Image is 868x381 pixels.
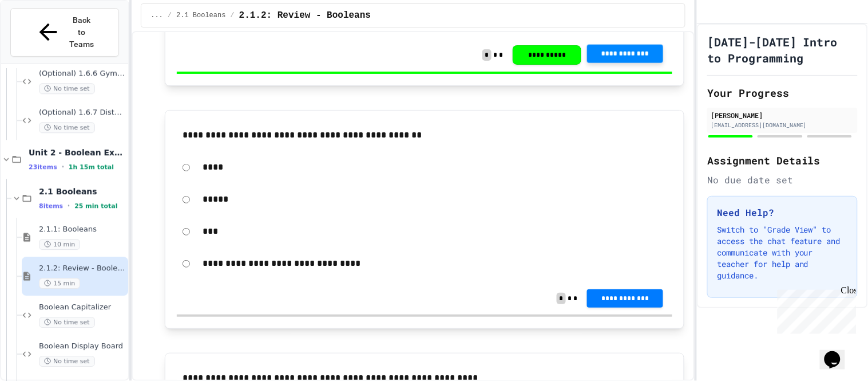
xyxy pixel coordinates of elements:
span: (Optional) 1.6.6 Gym Membership Calculator [39,69,126,78]
span: Boolean Capitalizer [39,303,126,312]
span: 2.1 Booleans [176,11,225,20]
span: • [68,201,70,210]
div: No due date set [707,173,858,187]
iframe: chat widget [773,285,857,334]
span: 10 min [39,239,80,250]
span: 25 min total [74,202,117,210]
span: 2.1.2: Review - Booleans [39,264,126,273]
h2: Your Progress [707,85,858,101]
span: 2.1.1: Booleans [39,225,126,234]
span: No time set [39,317,95,328]
span: No time set [39,122,95,133]
span: 2.1 Booleans [39,186,126,197]
span: Unit 2 - Boolean Expressions and If Statements [29,147,126,158]
span: 2.1.2: Review - Booleans [239,9,371,22]
span: 15 min [39,278,80,289]
span: / [168,11,172,20]
span: (Optional) 1.6.7 Distance Calculator [39,108,126,117]
h3: Need Help? [717,206,848,219]
div: [PERSON_NAME] [711,110,854,120]
span: Boolean Display Board [39,341,126,351]
span: ... [150,11,163,20]
div: [EMAIL_ADDRESS][DOMAIN_NAME] [711,121,854,129]
span: 1h 15m total [69,163,114,171]
span: • [62,162,64,171]
span: 8 items [39,202,63,210]
span: 23 items [29,163,57,171]
span: No time set [39,83,95,94]
span: No time set [39,356,95,367]
h1: [DATE]-[DATE] Intro to Programming [707,34,858,66]
span: Back to Teams [68,14,95,50]
p: Switch to "Grade View" to access the chat feature and communicate with your teacher for help and ... [717,224,848,281]
h2: Assignment Details [707,152,858,168]
span: / [231,11,235,20]
div: Chat with us now!Close [5,5,79,73]
iframe: chat widget [820,335,857,370]
button: Back to Teams [10,8,119,57]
